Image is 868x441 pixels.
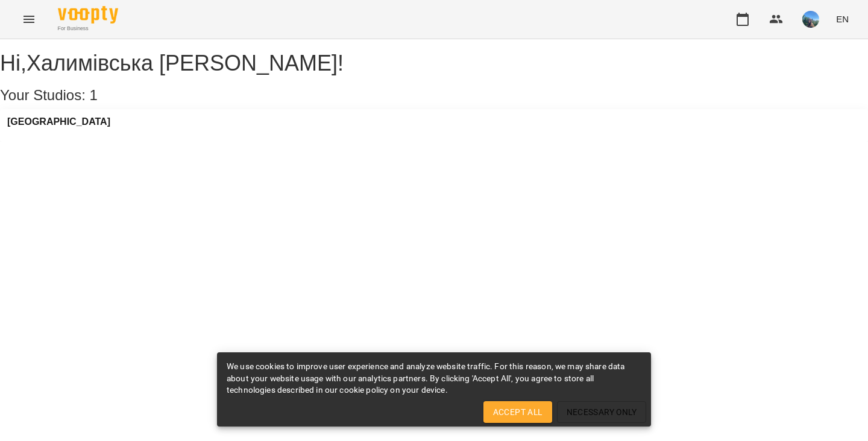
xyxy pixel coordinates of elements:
img: Voopty Logo [58,6,118,24]
a: [GEOGRAPHIC_DATA] [7,116,110,127]
img: a7d4f18d439b15bc62280586adbb99de.jpg [802,11,819,28]
button: EN [831,8,854,30]
span: 1 [90,87,98,103]
span: EN [836,13,849,25]
button: Menu [14,5,43,34]
span: For Business [58,25,118,33]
